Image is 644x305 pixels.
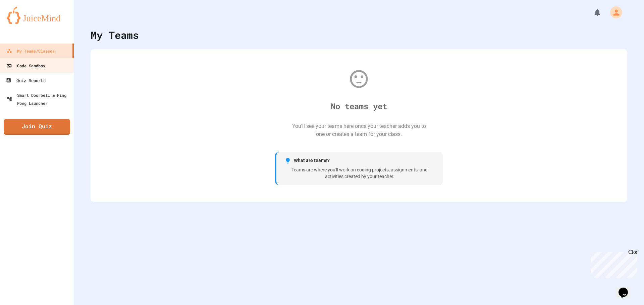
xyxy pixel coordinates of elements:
iframe: chat widget [588,249,637,278]
div: Chat with us now!Close [3,3,46,43]
div: Code Sandbox [6,62,45,70]
div: My Notifications [581,7,603,18]
div: Quiz Reports [6,76,45,85]
div: Smart Doorbell & Ping Pong Launcher [7,91,71,107]
div: My Account [603,5,624,20]
div: Teams are where you'll work on coding projects, assignments, and activities created by your teacher. [284,167,435,180]
img: logo-orange.svg [7,7,67,24]
div: You'll see your teams here once your teacher adds you to one or creates a team for your class. [292,122,426,138]
iframe: chat widget [616,278,637,298]
div: My Teams [91,27,139,43]
span: What are teams? [294,157,330,164]
a: Join Quiz [4,119,70,135]
div: My Teams/Classes [7,47,55,55]
div: No teams yet [331,100,387,112]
